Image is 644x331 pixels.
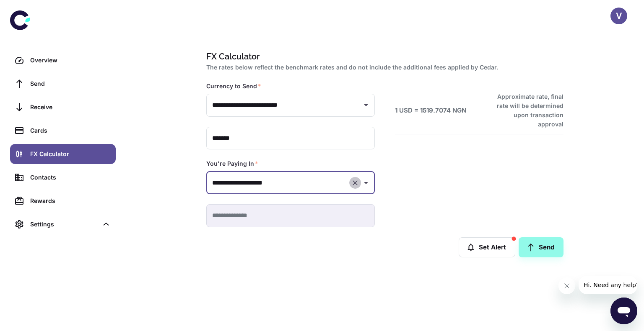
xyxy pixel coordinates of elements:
[10,121,116,141] a: Cards
[10,74,116,94] a: Send
[30,173,111,182] div: Contacts
[30,126,111,135] div: Cards
[30,103,111,112] div: Receive
[5,6,60,13] span: Hi. Need any help?
[10,191,116,211] a: Rewards
[519,237,563,257] a: Send
[360,177,372,189] button: Open
[30,196,111,205] div: Rewards
[10,97,116,117] a: Receive
[360,99,372,111] button: Open
[459,237,515,257] button: Set Alert
[30,149,111,159] div: FX Calculator
[206,50,560,63] h1: FX Calculator
[10,144,116,164] a: FX Calculator
[206,82,261,90] label: Currency to Send
[610,298,637,324] iframe: Button to launch messaging window
[610,8,627,24] button: V
[30,56,111,65] div: Overview
[395,106,466,115] h6: 1 USD = 1519.7074 NGN
[30,220,98,229] div: Settings
[488,92,563,129] h6: Approximate rate, final rate will be determined upon transaction approval
[10,50,116,70] a: Overview
[10,167,116,187] a: Contacts
[349,177,361,189] button: Clear
[558,277,575,294] iframe: Close message
[579,276,637,294] iframe: Message from company
[206,159,258,168] label: You're Paying In
[10,214,116,234] div: Settings
[30,79,111,88] div: Send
